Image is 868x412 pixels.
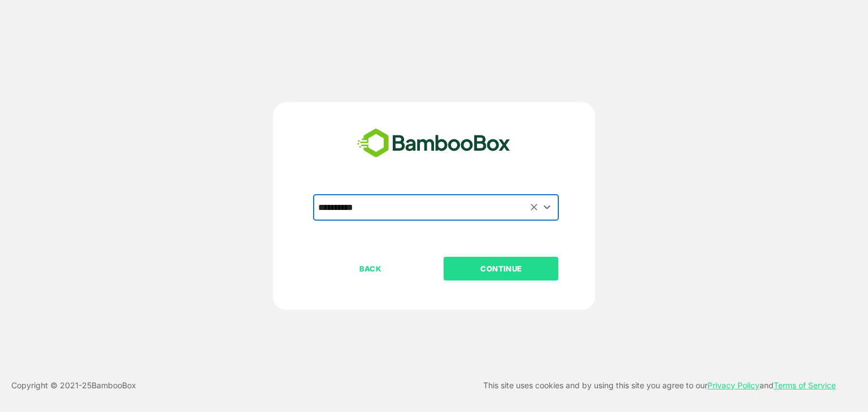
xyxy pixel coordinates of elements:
[313,257,428,280] button: BACK
[708,380,759,390] a: Privacy Policy
[351,125,517,162] img: bamboobox
[444,257,558,280] button: CONTINUE
[445,262,558,275] p: CONTINUE
[774,380,836,390] a: Terms of Service
[540,200,555,215] button: Open
[11,379,136,392] p: Copyright © 2021- 25 BambooBox
[483,379,836,392] p: This site uses cookies and by using this site you agree to our and
[528,201,541,214] button: Clear
[314,262,427,275] p: BACK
